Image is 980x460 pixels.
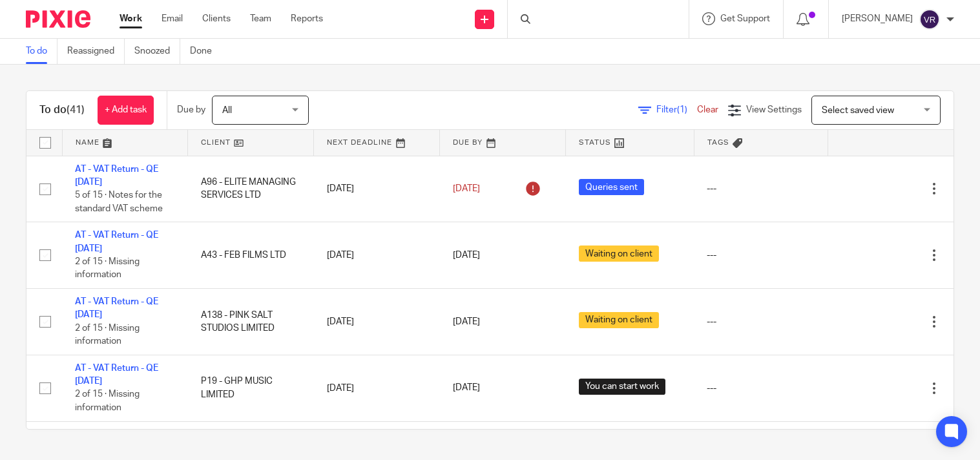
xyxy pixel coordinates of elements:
[579,246,659,262] span: Waiting on client
[707,315,815,328] div: ---
[656,105,697,114] span: Filter
[202,12,231,25] a: Clients
[162,12,183,25] a: Email
[188,355,314,421] td: P19 - GHP MUSIC LIMITED
[188,222,314,289] td: A43 - FEB FILMS LTD
[707,139,729,146] span: Tags
[291,12,323,25] a: Reports
[222,106,232,115] span: All
[98,96,154,125] a: + Add task
[120,12,142,25] a: Work
[314,355,440,421] td: [DATE]
[75,165,158,187] a: AT - VAT Return - QE [DATE]
[707,249,815,262] div: ---
[453,184,480,193] span: [DATE]
[314,222,440,289] td: [DATE]
[75,297,158,319] a: AT - VAT Return - QE [DATE]
[746,105,802,114] span: View Settings
[39,103,85,117] h1: To do
[453,317,480,326] span: [DATE]
[579,379,665,395] span: You can start work
[707,182,815,195] div: ---
[250,12,271,25] a: Team
[67,105,85,115] span: (41)
[134,39,180,64] a: Snoozed
[677,105,687,114] span: (1)
[67,39,125,64] a: Reassigned
[188,289,314,355] td: A138 - PINK SALT STUDIOS LIMITED
[75,364,158,386] a: AT - VAT Return - QE [DATE]
[579,179,644,195] span: Queries sent
[75,390,140,413] span: 2 of 15 · Missing information
[822,106,894,115] span: Select saved view
[919,9,940,30] img: svg%3E
[177,103,205,116] p: Due by
[75,257,140,280] span: 2 of 15 · Missing information
[75,231,158,253] a: AT - VAT Return - QE [DATE]
[188,156,314,222] td: A96 - ELITE MANAGING SERVICES LTD
[75,324,140,346] span: 2 of 15 · Missing information
[707,382,815,395] div: ---
[453,384,480,393] span: [DATE]
[720,14,770,23] span: Get Support
[26,39,57,64] a: To do
[453,251,480,260] span: [DATE]
[26,10,90,28] img: Pixie
[842,12,913,25] p: [PERSON_NAME]
[579,312,659,328] span: Waiting on client
[314,156,440,222] td: [DATE]
[190,39,222,64] a: Done
[314,289,440,355] td: [DATE]
[697,105,718,114] a: Clear
[75,191,163,213] span: 5 of 15 · Notes for the standard VAT scheme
